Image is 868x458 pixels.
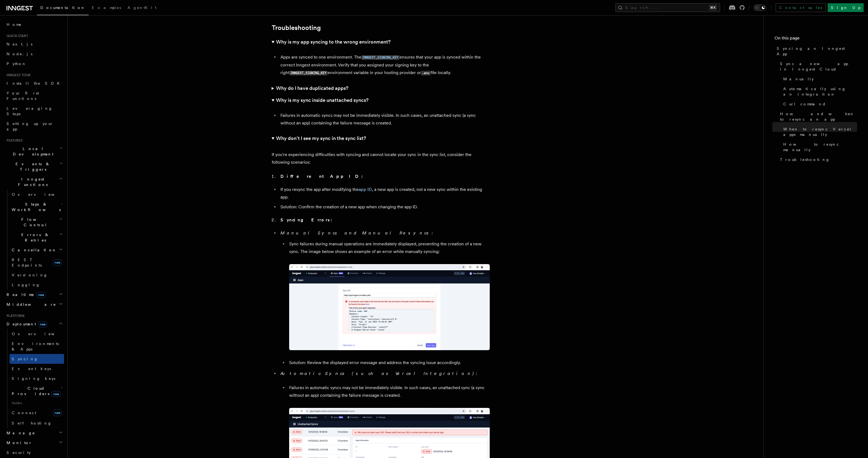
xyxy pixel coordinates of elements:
span: Cancellation [10,247,57,253]
a: Security [4,448,64,457]
a: Manually [781,74,857,84]
a: Setting up your app [4,119,64,134]
a: app ID [359,187,372,192]
code: .env [421,71,431,75]
p: If you're experiencing difficulties with syncing and cannot locate your sync in the sync list, co... [272,151,490,166]
li: Solution: Confirm the creation of a new app when changing the app ID. [279,203,490,211]
a: REST Endpointsnew [10,255,64,270]
summary: Why don’t I see my sync in the sync list? [272,132,490,144]
a: How to resync manually [781,139,857,155]
a: Syncing an Inngest App [775,44,857,59]
span: Home [7,22,22,27]
span: Troubleshooting [780,157,830,162]
button: Deploymentnew [4,319,64,329]
li: Failures in automatic syncs may not be immediately visible. In such cases, an unattached sync (a ... [279,112,490,127]
em: Manual Syncs and Manual Resyncs: [280,230,434,236]
span: Automatically using an integration [783,86,857,97]
li: If you resync the app after modifying the , a new app is created, not a new sync within the exist... [279,186,490,201]
summary: Why do I have duplicated apps? [272,82,490,94]
a: Sign Up [828,3,864,12]
span: Logging [12,283,40,287]
span: new [37,292,46,298]
button: Inngest Functions [4,174,64,190]
span: Errors & Retries [10,232,59,243]
div: Inngest Functions [4,190,64,290]
a: Documentation [37,2,89,15]
span: new [38,321,47,327]
a: Sync a new app in Inngest Cloud [778,59,857,74]
span: Events & Triggers [4,161,59,172]
summary: Why is my app syncing to the wrong environment? [272,36,490,48]
a: Next.js [4,39,64,49]
span: Features [4,138,23,143]
a: Overview [10,329,64,339]
span: Security [7,450,31,455]
code: INNGEST_SIGNING_KEY [361,55,400,60]
code: INNGEST_SIGNING_KEY [289,71,328,75]
a: Troubleshooting [778,155,857,164]
a: How and when to resync an app [778,109,857,124]
span: Quick start [4,34,28,38]
a: Connectnew [10,407,64,418]
span: Syncing [12,357,38,361]
a: Node.js [4,49,64,59]
strong: Syncing Errors: [280,217,335,222]
summary: Why is my sync inside unattached syncs? [272,94,490,106]
li: Apps are synced to one environment. The ensures that your app is synced within the correct Innges... [279,53,490,77]
span: new [52,391,61,397]
span: REST Endpoints [12,258,42,267]
a: Troubleshooting [272,24,321,32]
img: Inngest Cloud screen with app error while syncing [289,264,490,350]
span: Manage [4,430,35,436]
li: Solution: Review the displayed error message and address the syncing issue accordingly. [288,359,490,367]
span: new [53,259,62,266]
h4: On this page [775,35,857,44]
button: Errors & Retries [10,230,64,245]
button: Manage [4,428,64,438]
a: Curl command [781,99,857,109]
span: Event keys [12,367,51,371]
h3: Why is my app syncing to the wrong environment? [276,38,391,46]
a: Home [4,20,64,29]
a: Contact sales [776,3,825,12]
span: Realtime [4,292,46,297]
span: Versioning [12,273,48,277]
span: Leveraging Steps [7,106,53,116]
span: Curl command [783,101,826,107]
span: Documentation [40,5,85,10]
span: Overview [12,192,68,197]
span: How to resync manually [783,142,857,152]
span: Inngest tour [4,73,31,77]
button: Realtimenew [4,290,64,300]
a: Versioning [10,270,64,280]
span: Sync a new app in Inngest Cloud [780,61,857,72]
span: Node.js [7,52,32,56]
span: Inngest Functions [4,176,59,187]
a: Logging [10,280,64,290]
span: AgentKit [128,5,156,10]
span: Examples [92,5,121,10]
div: Deploymentnew [4,329,64,428]
p: Failures in automatic syncs may not be immediately visible. In such cases, an unattached sync (a ... [289,384,490,399]
span: Connect [12,411,36,415]
button: Flow Control [10,215,64,230]
span: Environments & Apps [12,341,59,351]
button: Monitor [4,438,64,448]
a: INNGEST_SIGNING_KEY [361,54,400,60]
a: Environments & Apps [10,339,64,354]
span: When to resync Vercel apps manually [783,126,857,137]
a: Overview [10,190,64,199]
span: Python [7,62,26,66]
a: When to resync Vercel apps manually [781,124,857,139]
h3: Why is my sync inside unattached syncs? [276,96,368,104]
strong: Different App ID: [280,174,366,179]
h3: Why do I have duplicated apps? [276,84,348,92]
span: Setting up your app [7,121,53,131]
li: Sync failures during manual operations are immediately displayed, preventing the creation of a ne... [288,240,490,350]
span: Monitor [4,440,32,445]
a: Python [4,59,64,69]
span: Next.js [7,42,32,46]
a: Leveraging Steps [4,103,64,119]
span: Guides [10,399,64,407]
h3: Why don’t I see my sync in the sync list? [276,135,366,142]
